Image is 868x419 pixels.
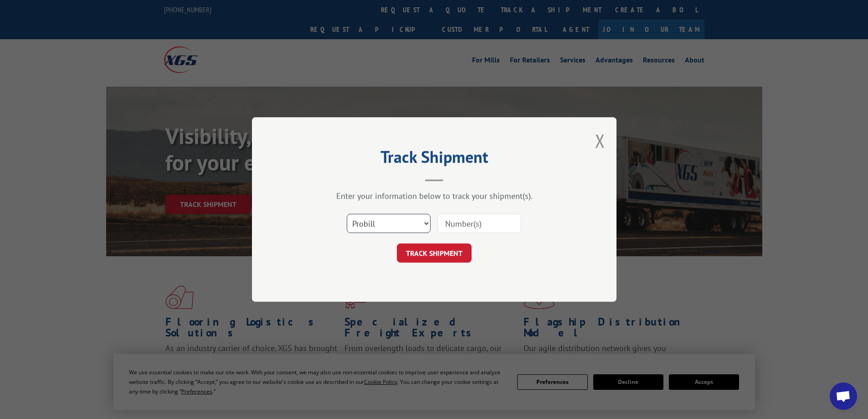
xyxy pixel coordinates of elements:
[298,191,571,201] div: Enter your information below to track your shipment(s).
[437,214,521,233] input: Number(s)
[595,129,605,153] button: Close modal
[397,243,472,263] button: TRACK SHIPMENT
[298,150,571,168] h2: Track Shipment
[830,383,857,410] div: Open chat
